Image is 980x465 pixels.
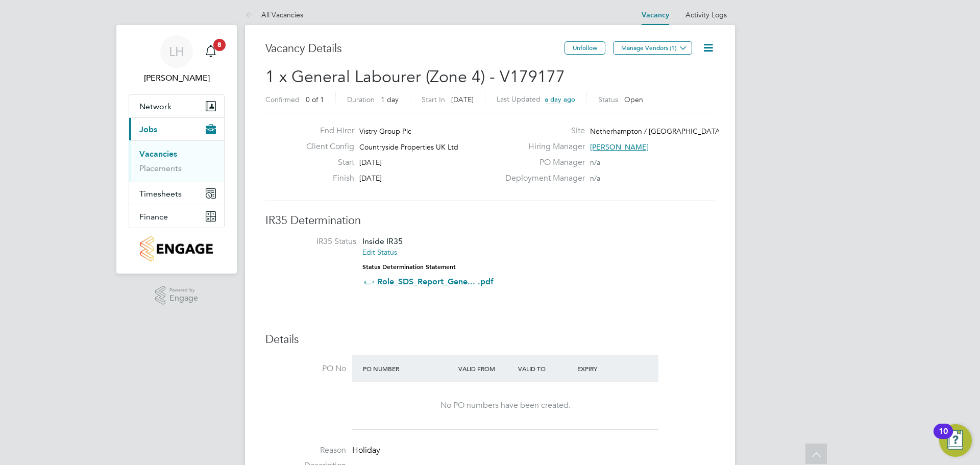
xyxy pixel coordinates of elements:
[139,163,182,173] a: Placements
[245,10,303,19] a: All Vacancies
[213,39,226,51] span: 8
[129,95,224,117] button: Network
[155,286,199,305] a: Powered byEngage
[352,445,380,455] span: Holiday
[377,277,494,286] a: Role_SDS_Report_Gene... .pdf
[265,67,565,87] span: 1 x General Labourer (Zone 4) - V179177
[359,127,411,136] span: Vistry Group Plc
[129,118,224,140] button: Jobs
[139,102,171,111] span: Network
[590,127,732,136] span: Netherhampton / [GEOGRAPHIC_DATA] P1
[359,174,382,183] span: [DATE]
[624,95,643,104] span: Open
[265,363,346,374] label: PO No
[590,174,600,183] span: n/a
[265,41,565,56] h3: Vacancy Details
[422,95,445,104] label: Start In
[169,294,198,303] span: Engage
[499,126,585,136] label: Site
[499,173,585,184] label: Deployment Manager
[362,263,456,271] strong: Status Determination Statement
[265,95,300,104] label: Confirmed
[545,95,575,104] span: a day ago
[590,142,649,152] span: [PERSON_NAME]
[360,359,456,378] div: PO Number
[575,359,634,378] div: Expiry
[265,445,346,456] label: Reason
[139,149,177,159] a: Vacancies
[169,45,184,58] span: LH
[139,212,168,222] span: Finance
[169,286,198,295] span: Powered by
[359,142,458,152] span: Countryside Properties UK Ltd
[298,157,354,168] label: Start
[265,332,715,347] h3: Details
[939,431,948,445] div: 10
[306,95,324,104] span: 0 of 1
[499,141,585,152] label: Hiring Manager
[129,140,224,182] div: Jobs
[116,25,237,274] nav: Main navigation
[265,213,715,228] h3: IR35 Determination
[685,10,727,19] a: Activity Logs
[139,189,182,199] span: Timesheets
[140,236,212,261] img: countryside-properties-logo-retina.png
[598,95,618,104] label: Status
[359,158,382,167] span: [DATE]
[362,236,403,246] span: Inside IR35
[298,141,354,152] label: Client Config
[362,400,648,411] div: No PO numbers have been created.
[642,11,669,19] a: Vacancy
[939,424,972,457] button: Open Resource Center, 10 new notifications
[298,173,354,184] label: Finish
[362,248,397,257] a: Edit Status
[276,236,356,247] label: IR35 Status
[129,35,225,84] a: LH[PERSON_NAME]
[129,205,224,228] button: Finance
[129,182,224,205] button: Timesheets
[381,95,399,104] span: 1 day
[590,158,600,167] span: n/a
[139,125,157,134] span: Jobs
[129,236,225,261] a: Go to home page
[129,72,225,84] span: Lloyd Holliday
[516,359,575,378] div: Valid To
[499,157,585,168] label: PO Manager
[298,126,354,136] label: End Hirer
[451,95,474,104] span: [DATE]
[347,95,375,104] label: Duration
[456,359,516,378] div: Valid From
[497,94,541,104] label: Last Updated
[565,41,605,55] button: Unfollow
[613,41,692,55] button: Manage Vendors (1)
[201,35,221,68] a: 8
